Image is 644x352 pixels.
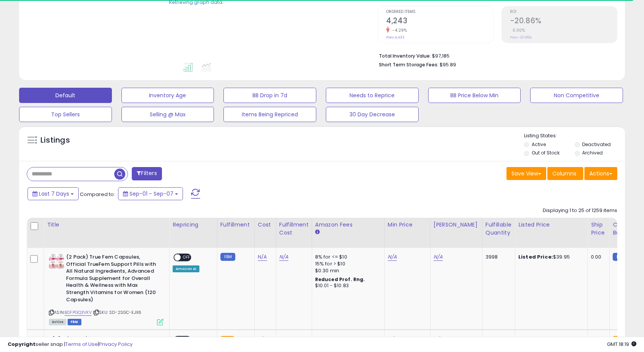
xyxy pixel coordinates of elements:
span: All listings currently available for purchase on Amazon [49,319,66,325]
h2: -20.86% [510,16,617,27]
b: (2 Pack) True Fem Capsules, Official TrueFem Support Pills with All Natural Ingredients, Advanced... [66,254,159,305]
li: $97,185 [379,51,612,60]
div: Fulfillment Cost [279,221,309,237]
div: Amazon Fees [315,221,381,229]
button: Non Competitive [530,88,623,103]
button: Selling @ Max [121,107,214,122]
div: ASIN: [49,254,163,325]
button: Default [19,88,112,103]
span: OFF [181,254,193,261]
label: Deactivated [582,141,611,148]
div: [PERSON_NAME] [434,221,479,229]
b: Listed Price: [518,253,553,260]
p: Listing States: [524,132,625,140]
a: N/A [258,253,267,261]
a: N/A [388,253,397,261]
div: $0.30 min [315,267,379,274]
b: Reduced Prof. Rng. [315,276,365,283]
span: 2025-09-15 18:19 GMT [607,341,636,348]
small: 0.00% [510,27,525,33]
button: Filters [132,167,162,180]
button: Top Sellers [19,107,112,122]
div: Listed Price [518,221,584,229]
a: N/A [434,253,443,261]
small: Prev: 4,433 [386,35,405,40]
button: BB Price Below Min [428,88,521,103]
div: Displaying 1 to 25 of 1259 items [543,207,617,214]
small: -4.29% [390,27,407,33]
div: Title [47,221,166,229]
a: N/A [279,253,288,261]
button: BB Drop in 7d [223,88,316,103]
div: 15% for > $10 [315,260,379,267]
div: $10.01 - $10.83 [315,283,379,289]
span: Sep-01 - Sep-07 [129,190,173,198]
div: Min Price [388,221,427,229]
small: FBM [613,253,628,261]
small: Amazon Fees. [315,229,320,236]
span: FBM [68,319,81,325]
span: ROI [510,10,617,14]
span: | SKU: SD-2SGC-EJX6 [93,309,141,315]
small: Prev: -20.86% [510,35,532,40]
span: Compared to: [80,191,115,198]
div: 3998 [485,254,509,260]
div: Repricing [173,221,214,229]
div: Cost [258,221,273,229]
span: $95.89 [440,61,456,68]
a: B0FPGQ3VKV [65,309,92,316]
span: Last 7 Days [39,190,69,198]
label: Archived [582,149,603,156]
button: Items Being Repriced [223,107,316,122]
button: Actions [584,167,617,180]
button: Save View [506,167,546,180]
a: Terms of Use [65,341,98,348]
div: 0.00 [591,254,604,260]
a: Privacy Policy [99,341,133,348]
button: 30 Day Decrease [326,107,419,122]
h5: Listings [40,135,70,146]
h2: 4,243 [386,16,493,27]
button: Needs to Reprice [326,88,419,103]
b: Short Term Storage Fees: [379,61,439,68]
button: Inventory Age [121,88,214,103]
label: Out of Stock [532,149,560,156]
span: Columns [552,170,576,177]
div: 8% for <= $10 [315,254,379,260]
div: Fulfillable Quantity [485,221,512,237]
button: Columns [547,167,583,180]
div: Fulfillment [220,221,251,229]
b: Total Inventory Value: [379,53,431,59]
small: FBM [220,253,235,261]
label: Active [532,141,546,148]
div: $39.95 [518,254,582,260]
span: Ordered Items [386,10,493,14]
button: Sep-01 - Sep-07 [118,187,183,200]
strong: Copyright [8,341,36,348]
div: seller snap | | [8,341,133,348]
img: 41iHjaIfCmL._SL40_.jpg [49,254,64,269]
button: Last 7 Days [28,187,79,200]
div: Amazon AI [173,265,199,272]
div: Ship Price [591,221,606,237]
